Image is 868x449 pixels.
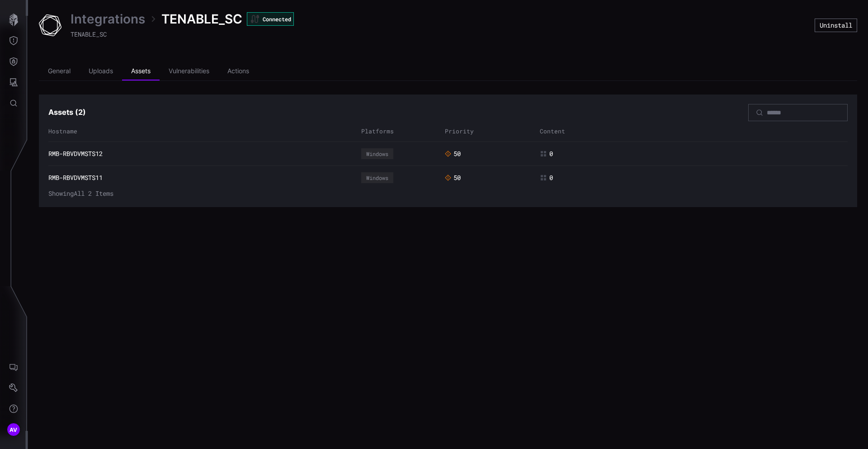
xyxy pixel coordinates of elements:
[48,174,103,182] a: RMB-RBVDVMSTS11
[361,128,440,135] div: Platforms
[39,62,80,80] li: General
[48,189,113,198] span: Showing All 2
[9,425,18,435] span: AV
[80,62,122,80] li: Uploads
[540,128,848,135] div: Content
[218,62,258,80] li: Actions
[122,62,160,80] li: Assets
[453,174,461,182] span: 50
[0,419,27,440] button: AV
[71,11,145,27] a: Integrations
[39,14,61,37] img: Tenable SC
[366,175,388,180] div: Windows
[48,128,357,135] div: Hostname
[71,30,107,38] span: TENABLE_SC
[48,150,103,158] a: RMB-RBVDVMSTS12
[95,189,113,198] span: Items
[161,11,242,27] span: TENABLE_SC
[549,150,553,158] span: 0
[48,108,86,117] h3: Assets ( 2 )
[815,19,857,32] button: Uninstall
[453,150,461,158] span: 50
[247,12,294,26] div: Connected
[160,62,218,80] li: Vulnerabilities
[549,174,553,182] span: 0
[366,151,388,156] div: Windows
[445,128,535,135] div: Priority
